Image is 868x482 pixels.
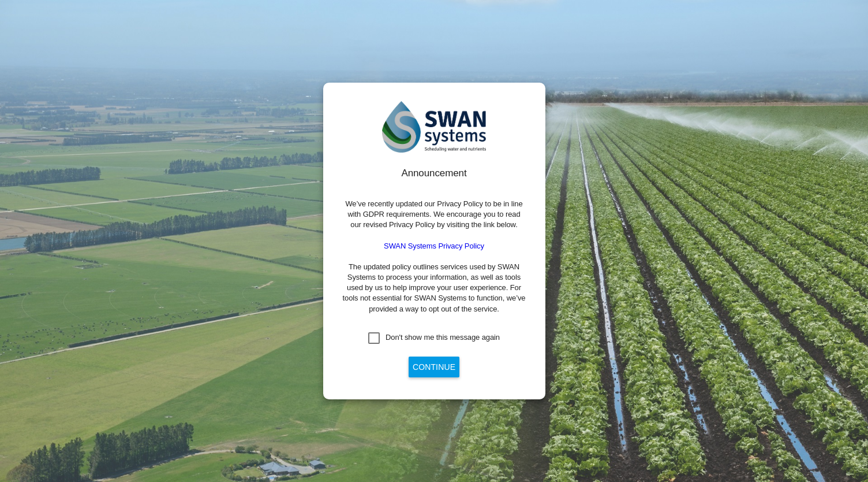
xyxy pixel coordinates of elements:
[386,332,500,343] div: Don't show me this message again
[345,199,522,229] span: We’ve recently updated our Privacy Policy to be in line with GDPR requirements. We encourage you ...
[382,101,486,153] img: SWAN-Landscape-Logo-Colour.png
[409,357,459,377] button: Continue
[384,242,484,250] a: SWAN Systems Privacy Policy
[342,166,527,180] div: Announcement
[368,332,500,344] md-checkbox: Don't show me this message again
[343,262,526,313] span: The updated policy outlines services used by SWAN Systems to process your information, as well as...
